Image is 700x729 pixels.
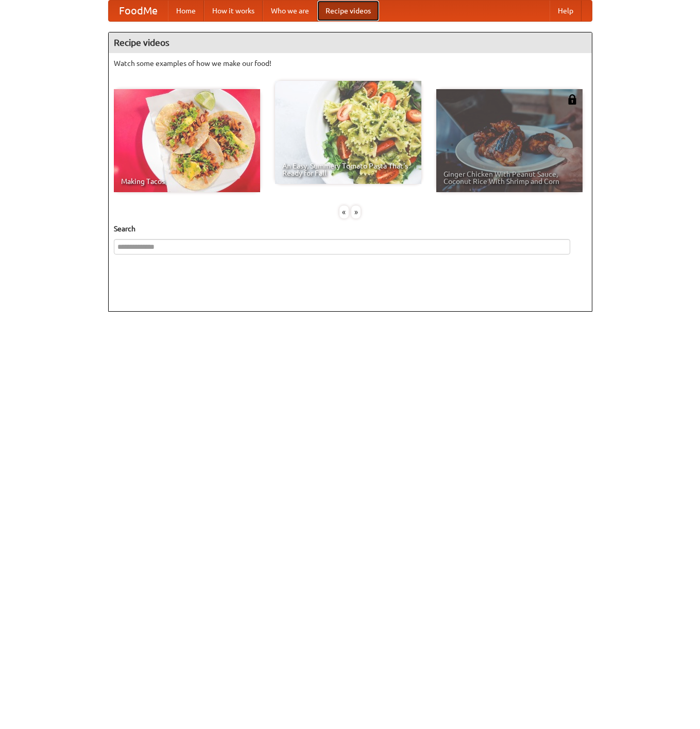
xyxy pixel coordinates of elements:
a: Recipe videos [317,1,379,21]
h5: Search [114,224,587,234]
a: Who we are [263,1,317,21]
a: FoodMe [109,1,168,21]
a: An Easy, Summery Tomato Pasta That's Ready for Fall [275,81,421,184]
a: Home [168,1,204,21]
img: 483408.png [567,94,577,105]
div: « [339,206,349,218]
a: Making Tacos [114,89,260,192]
div: » [351,206,361,218]
span: Making Tacos [121,178,253,185]
p: Watch some examples of how we make our food! [114,58,587,69]
h4: Recipe videos [109,32,592,53]
a: Help [550,1,582,21]
span: An Easy, Summery Tomato Pasta That's Ready for Fall [282,162,414,177]
a: How it works [204,1,263,21]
